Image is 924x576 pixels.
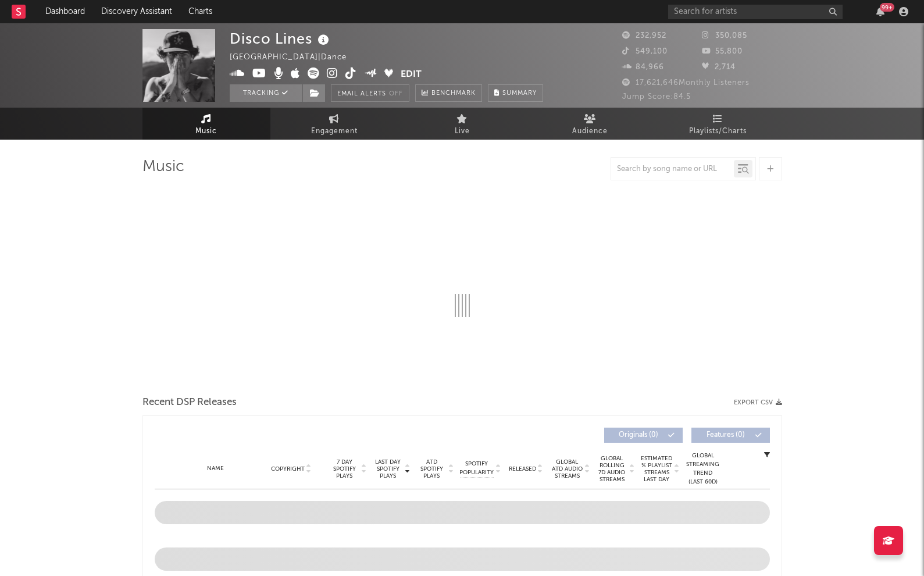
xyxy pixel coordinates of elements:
span: Originals ( 0 ) [612,432,665,439]
a: Live [398,108,526,140]
span: 84,966 [622,63,664,71]
span: Music [195,125,217,138]
span: Summary [502,90,537,97]
div: Global Streaming Trend (Last 60D) [686,451,720,486]
span: Estimated % Playlist Streams Last Day [641,455,673,483]
span: Live [455,125,470,138]
em: Off [389,91,403,97]
div: [GEOGRAPHIC_DATA] | Dance [230,51,360,65]
button: Export CSV [734,399,782,406]
a: Playlists/Charts [654,108,782,140]
button: Edit [401,67,422,82]
span: Features ( 0 ) [699,432,752,439]
span: 17,621,646 Monthly Listeners [622,79,750,87]
span: ATD Spotify Plays [416,458,447,479]
span: Jump Score: 84.5 [622,93,691,101]
button: Summary [488,84,543,102]
span: Global ATD Audio Streams [551,458,583,479]
span: 2,714 [702,63,736,71]
span: Recent DSP Releases [142,396,237,410]
a: Audience [526,108,654,140]
span: 55,800 [702,48,743,55]
span: Playlists/Charts [689,125,747,138]
span: 232,952 [622,32,666,40]
span: Last Day Spotify Plays [373,458,404,479]
button: 99+ [876,7,884,16]
span: Released [509,465,536,472]
button: Features(0) [691,428,770,443]
span: 7 Day Spotify Plays [329,458,360,479]
span: Audience [572,125,608,138]
span: 350,085 [702,32,747,40]
input: Search for artists [668,5,843,19]
a: Music [142,108,270,140]
div: 99 + [880,3,894,12]
input: Search by song name or URL [611,165,734,174]
span: Engagement [311,125,358,138]
a: Engagement [270,108,398,140]
span: Spotify Popularity [459,460,494,477]
button: Originals(0) [604,428,683,443]
div: Name [178,464,254,473]
div: Disco Lines [230,29,332,48]
span: 549,100 [622,48,668,55]
span: Global Rolling 7D Audio Streams [596,455,628,483]
a: Benchmark [415,84,482,102]
span: Copyright [271,465,305,472]
button: Tracking [230,84,302,102]
button: Email AlertsOff [331,84,409,102]
span: Benchmark [431,87,476,101]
